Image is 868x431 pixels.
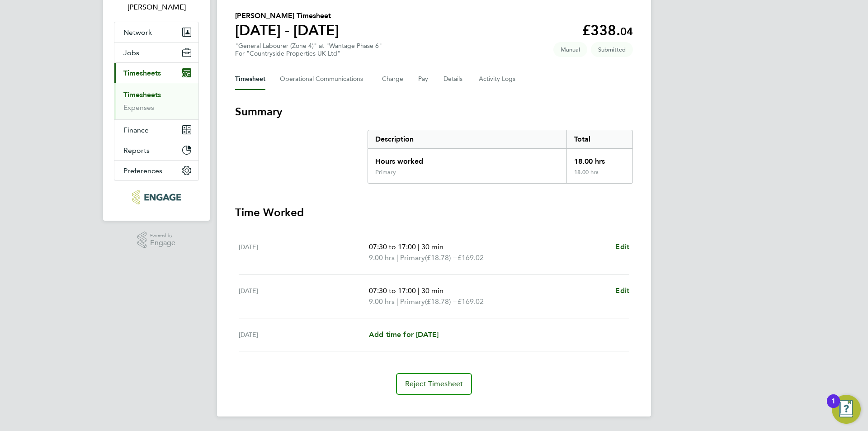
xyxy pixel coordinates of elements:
[114,161,198,180] button: Preferences
[235,50,382,57] div: For "Countryside Properties UK Ltd"
[369,286,416,295] span: 07:30 to 17:00
[123,126,149,134] span: Finance
[615,242,629,251] span: Edit
[382,68,404,90] button: Charge
[458,253,484,262] span: £169.02
[235,21,339,39] h1: [DATE] - [DATE]
[375,169,396,176] div: Primary
[582,22,633,39] app-decimal: £338.
[369,329,439,340] a: Add time for [DATE]
[421,286,443,295] span: 30 min
[443,68,464,90] button: Details
[396,373,472,395] button: Reject Timesheet
[114,2,199,13] span: Jess Hogan
[123,166,162,175] span: Preferences
[123,90,161,99] a: Timesheets
[400,296,425,307] span: Primary
[114,43,198,62] button: Jobs
[418,242,420,251] span: |
[458,297,484,306] span: £169.02
[369,330,439,339] span: Add time for [DATE]
[114,120,198,140] button: Finance
[114,63,198,83] button: Timesheets
[235,10,339,21] h2: [PERSON_NAME] Timesheet
[239,285,369,307] div: [DATE]
[368,130,633,184] div: Summary
[421,242,443,251] span: 30 min
[425,253,458,262] span: (£18.78) =
[137,232,176,249] a: Powered byEngage
[132,190,180,204] img: pcrnet-logo-retina.png
[368,130,566,148] div: Description
[369,242,416,251] span: 07:30 to 17:00
[832,395,861,424] button: Open Resource Center, 1 new notification
[615,285,629,296] a: Edit
[405,379,463,388] span: Reject Timesheet
[591,42,633,57] span: This timesheet is Submitted.
[479,68,517,90] button: Activity Logs
[123,69,161,77] span: Timesheets
[123,48,139,57] span: Jobs
[235,104,633,119] h3: Summary
[123,146,150,155] span: Reports
[396,253,398,262] span: |
[566,169,632,183] div: 18.00 hrs
[615,286,629,295] span: Edit
[239,242,369,263] div: [DATE]
[553,42,587,57] span: This timesheet was manually created.
[425,297,458,306] span: (£18.78) =
[235,104,633,395] section: Timesheet
[114,83,198,119] div: Timesheets
[566,149,632,169] div: 18.00 hrs
[369,297,395,306] span: 9.00 hrs
[114,22,198,42] button: Network
[368,149,566,169] div: Hours worked
[114,190,199,204] a: Go to home page
[418,68,429,90] button: Pay
[235,42,382,57] div: "General Labourer (Zone 4)" at "Wantage Phase 6"
[418,286,420,295] span: |
[114,140,198,160] button: Reports
[396,297,398,306] span: |
[831,401,835,413] div: 1
[369,253,395,262] span: 9.00 hrs
[235,68,265,90] button: Timesheet
[150,232,175,239] span: Powered by
[615,242,629,252] a: Edit
[123,103,154,112] a: Expenses
[123,28,152,37] span: Network
[400,252,425,263] span: Primary
[280,68,368,90] button: Operational Communications
[620,25,633,38] span: 04
[566,130,632,148] div: Total
[239,329,369,340] div: [DATE]
[150,239,175,247] span: Engage
[235,205,633,220] h3: Time Worked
